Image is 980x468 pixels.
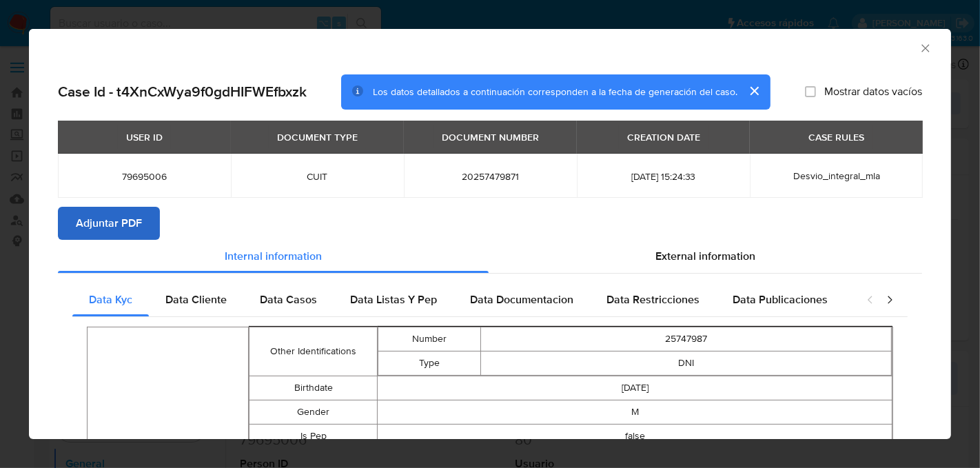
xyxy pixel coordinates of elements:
[793,169,880,183] span: Desvio_integral_mla
[481,327,892,351] td: 25747987
[350,292,437,307] span: Data Listas Y Pep
[593,170,733,183] span: [DATE] 15:24:33
[805,86,816,97] input: Mostrar datos vacíos
[249,376,378,400] td: Birthdate
[118,125,171,149] div: USER ID
[420,170,560,183] span: 20257479871
[58,240,922,273] div: Detailed info
[89,292,132,307] span: Data Kyc
[76,208,142,238] span: Adjuntar PDF
[919,41,931,54] button: Cerrar ventana
[72,283,853,316] div: Detailed internal info
[373,85,737,99] span: Los datos detallados a continuación corresponden a la fecha de generación del caso.
[606,292,700,307] span: Data Restricciones
[269,125,366,149] div: DOCUMENT TYPE
[378,376,892,400] td: [DATE]
[378,327,481,351] td: Number
[378,351,481,375] td: Type
[249,400,378,424] td: Gender
[260,292,317,307] span: Data Casos
[655,248,755,264] span: External information
[481,351,892,375] td: DNI
[619,125,708,149] div: CREATION DATE
[249,327,378,376] td: Other Identifications
[165,292,227,307] span: Data Cliente
[470,292,573,307] span: Data Documentacion
[58,207,160,240] button: Adjuntar PDF
[29,29,951,439] div: closure-recommendation-modal
[74,170,214,183] span: 79695006
[800,125,872,149] div: CASE RULES
[824,85,922,99] span: Mostrar datos vacíos
[247,170,387,183] span: CUIT
[58,83,307,101] h2: Case Id - t4XnCxWya9f0gdHIFWEfbxzk
[225,248,322,264] span: Internal information
[378,424,892,448] td: false
[737,74,770,108] button: cerrar
[378,400,892,424] td: M
[249,424,378,448] td: Is Pep
[733,292,828,307] span: Data Publicaciones
[433,125,547,149] div: DOCUMENT NUMBER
